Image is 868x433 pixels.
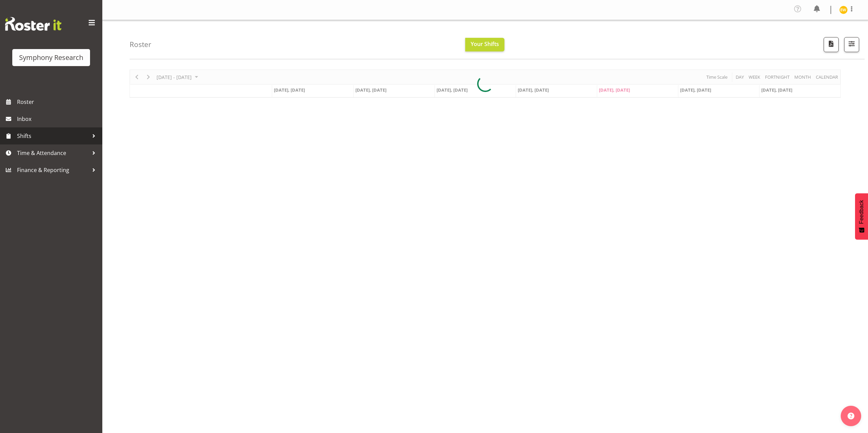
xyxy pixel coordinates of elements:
[465,38,504,51] button: Your Shifts
[5,17,61,31] img: Rosterit website logo
[17,165,89,175] span: Finance & Reporting
[19,52,83,63] div: Symphony Research
[848,413,854,419] img: help-xxl-2.png
[17,97,99,107] span: Roster
[471,40,499,48] span: Your Shifts
[855,193,868,239] button: Feedback - Show survey
[839,6,848,14] img: enrica-walsh11863.jpg
[17,148,89,158] span: Time & Attendance
[858,200,865,224] span: Feedback
[17,114,99,124] span: Inbox
[130,41,151,48] h4: Roster
[844,37,859,52] button: Filter Shifts
[824,37,839,52] button: Download a PDF of the roster according to the set date range.
[17,131,89,141] span: Shifts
